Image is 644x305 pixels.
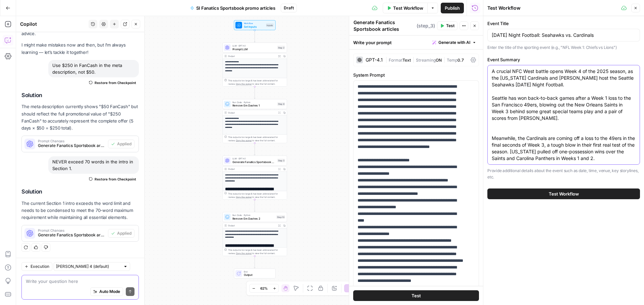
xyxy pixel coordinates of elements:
[244,22,264,25] span: Workflow
[228,248,285,255] div: This output is too large & has been abbreviated for review. to view the full content.
[487,167,640,180] p: Provide additional details about the event such as date, time, venue, key storylines, etc.
[117,230,131,236] span: Applied
[196,5,275,11] span: SI Fanatics Sportsbook promo articles
[430,38,479,47] button: Generate with AI
[411,56,416,63] span: |
[487,56,640,63] label: Event Summary
[236,252,252,254] span: Copy the output
[445,5,460,11] span: Publish
[385,56,389,63] span: |
[117,141,131,147] span: Applied
[389,58,402,63] span: Format
[38,139,105,143] span: Prompt Changes
[38,232,105,238] span: Generate Fanatics Sportsbook articles (step_3)
[222,269,287,279] div: EndOutput
[21,42,139,56] p: I might make mistakes now and then, but I’m always learning — let’s tackle it together!
[244,270,272,273] span: End
[492,32,636,39] input: Enter the event title
[254,143,256,155] g: Edge from step_9 to step_3
[417,22,435,29] span: ( step_3 )
[438,40,470,46] span: Generate with AI
[48,156,139,174] div: NEVER exceed 70 words in the intro in Section 1.
[232,216,275,220] span: Remove Em Dashes 2
[353,72,479,78] label: System Prompt
[442,56,447,63] span: |
[21,188,139,195] h2: Solution
[549,190,579,197] span: Test Workflow
[48,60,139,77] div: Use $250 in FanCash in the meta description, not $50.
[228,224,275,227] div: Output
[402,58,411,63] span: Text
[232,157,276,160] span: LLM · GPT-4.1
[492,68,636,162] textarea: A crucial NFC West battle opens Week 4 of the 2025 season, as the [US_STATE] Cardinals and [PERSO...
[108,140,135,148] button: Applied
[254,256,256,268] g: Edge from step_10 to end
[487,44,640,51] p: Enter the title of the sporting event (e.g., "NFL Week 1: Chiefs vs Lions")
[487,20,640,27] label: Event Title
[21,103,139,132] p: The meta description currently shows "$50 FanCash" but should reflect the full promotional value ...
[99,289,120,295] span: Auto Mode
[277,159,285,162] div: Step 3
[232,44,276,48] span: LLM · GPT-4.1
[108,229,135,238] button: Applied
[31,263,49,270] span: Execution
[487,188,640,199] button: Test Workflow
[254,30,256,42] g: Edge from start to step_2
[90,287,123,296] button: Auto Mode
[222,20,287,30] div: WorkflowSet InputsInputs
[436,58,442,63] span: ON
[277,102,285,106] div: Step 9
[95,80,136,85] span: Restore from Checkpoint
[20,21,87,27] div: Copilot
[437,21,458,30] button: Test
[232,214,275,217] span: Run Code · Python
[228,167,275,171] div: Output
[441,3,464,13] button: Publish
[254,87,256,99] g: Edge from step_2 to step_9
[236,196,252,198] span: Copy the output
[446,23,454,29] span: Test
[56,263,120,270] input: Claude Sonnet 4 (default)
[21,262,52,271] button: Execution
[260,286,268,291] span: 62%
[228,111,275,114] div: Output
[277,46,285,50] div: Step 2
[366,58,383,62] div: GPT-4.1
[416,58,436,63] span: Streaming
[186,3,279,13] button: SI Fanatics Sportsbook promo articles
[232,160,276,164] span: Generate Fanatics Sportsbook articles
[228,192,285,199] div: This output is too large & has been abbreviated for review. to view the full content.
[236,83,252,85] span: Copy the output
[276,215,285,219] div: Step 10
[447,58,458,63] span: Temp
[458,58,464,63] span: 0.7
[228,55,275,58] div: Output
[228,135,285,142] div: This output is too large & has been abbreviated for review. to view the full content.
[38,229,105,232] span: Prompt Changes
[383,3,427,13] button: Test Workflow
[236,139,252,142] span: Copy the output
[21,200,139,221] p: The current Section 1 intro exceeds the word limit and needs to be condensed to meet the 70-word ...
[412,292,421,299] span: Test
[244,273,272,277] span: Output
[232,103,276,107] span: Remove Em Dashes 1
[254,200,256,212] g: Edge from step_3 to step_10
[232,100,276,104] span: Run Code · Python
[393,5,423,11] span: Test Workflow
[284,5,294,11] span: Draft
[353,290,479,301] button: Test
[266,23,274,27] div: Inputs
[244,24,264,28] span: Set Inputs
[86,79,139,87] button: Restore from Checkpoint
[86,175,139,183] button: Restore from Checkpoint
[228,79,285,86] div: This output is too large & has been abbreviated for review. to view the full content.
[232,47,276,51] span: Prompt LLM
[349,35,483,49] div: Write your prompt
[354,19,415,32] textarea: Generate Fanatics Sportsbook articles
[95,176,136,182] span: Restore from Checkpoint
[38,143,105,149] span: Generate Fanatics Sportsbook articles (step_3)
[21,92,139,98] h2: Solution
